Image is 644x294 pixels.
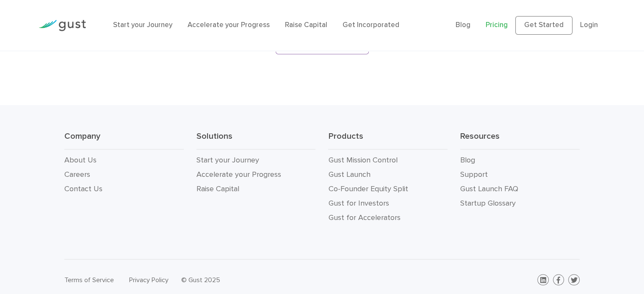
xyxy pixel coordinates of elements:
h3: Solutions [196,130,316,149]
a: Raise Capital [285,21,327,29]
a: Accelerate your Progress [196,170,281,179]
a: Gust Launch FAQ [460,184,518,193]
h3: Products [328,130,448,149]
a: Pricing [486,21,508,29]
a: Terms of Service [64,275,114,283]
h3: Resources [460,130,580,149]
a: Login [580,21,598,29]
a: Gust Mission Control [328,155,397,164]
a: Startup Glossary [460,198,516,207]
a: Gust for Accelerators [328,213,400,222]
a: Careers [64,170,90,179]
a: About Us [64,155,97,164]
a: Start your Journey [113,21,172,29]
a: Blog [460,155,475,164]
a: Co-Founder Equity Split [328,184,408,193]
a: Contact Us [64,184,102,193]
a: Blog [456,21,470,29]
a: Start your Journey [196,155,259,164]
a: Privacy Policy [129,275,169,283]
a: Support [460,170,488,179]
a: Gust for Investors [328,198,389,207]
a: Get Started [515,16,572,35]
img: Gust Logo [39,20,86,31]
h3: Company [64,130,184,149]
a: Gust Launch [328,170,370,179]
a: Raise Capital [196,184,239,193]
a: Accelerate your Progress [188,21,270,29]
div: © Gust 2025 [181,274,316,286]
a: Get Incorporated [343,21,399,29]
